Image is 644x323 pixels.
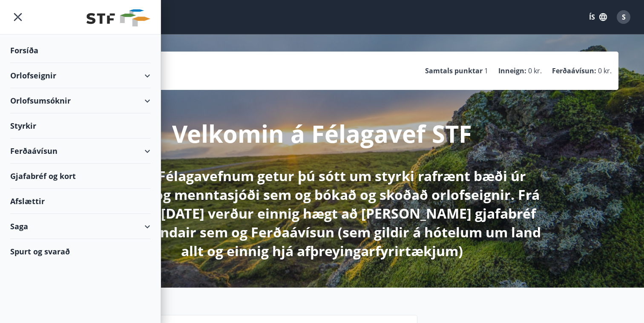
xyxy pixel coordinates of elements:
div: Orlofseignir [10,63,150,88]
button: menu [10,9,26,25]
div: Spurt og svarað [10,239,150,264]
p: Velkomin á Félagavef STF [172,117,472,150]
div: Orlofsumsóknir [10,88,150,113]
span: 1 [484,66,488,75]
p: Hér á Félagavefnum getur þú sótt um styrki rafrænt bæði úr sjúkra- og menntasjóði sem og bókað og... [97,167,547,260]
p: Ferðaávísun : [552,66,596,75]
img: union_logo [86,9,150,26]
button: S [613,7,634,27]
div: Forsíða [10,38,150,63]
p: Samtals punktar [425,66,483,75]
div: Afslættir [10,189,150,214]
span: 0 kr. [528,66,542,75]
div: Ferðaávísun [10,138,150,164]
p: Inneign : [498,66,526,75]
div: Saga [10,214,150,239]
span: 0 kr. [598,66,612,75]
span: S [622,12,626,22]
button: ÍS [584,9,612,25]
div: Styrkir [10,113,150,138]
div: Gjafabréf og kort [10,164,150,189]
